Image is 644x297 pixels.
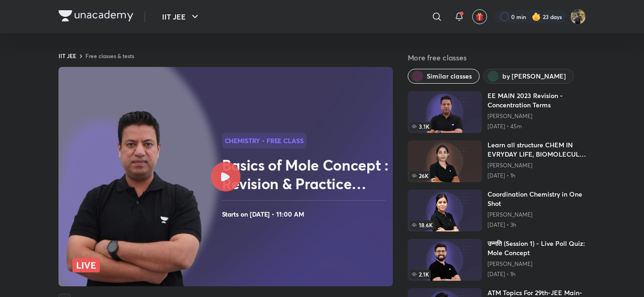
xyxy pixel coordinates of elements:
[483,69,574,84] button: by Brijesh Jindal
[410,122,431,131] span: 3.1K
[488,162,586,169] a: [PERSON_NAME]
[488,211,586,218] a: [PERSON_NAME]
[59,52,76,59] a: IIT JEE
[570,9,586,25] img: KRISH JINDAL
[488,123,586,130] p: [DATE] • 45m
[475,13,484,21] img: avatar
[488,260,586,268] a: [PERSON_NAME]
[410,220,435,230] span: 18.6K
[222,156,389,193] h2: Basics of Mole Concept : Revision & Practice Session
[59,10,133,24] a: Company Logo
[488,140,586,159] h6: Learn all structure CHEM IN EVRYDAY LIFE, BIOMOLECULE POLYMER JEE NEET
[488,221,586,229] p: [DATE] • 3h
[59,10,133,21] img: Company Logo
[488,172,586,179] p: [DATE] • 1h
[427,72,472,81] span: Similar classes
[472,9,487,24] button: avatar
[85,52,134,59] a: Free classes & tests
[408,52,586,63] h5: More free classes
[156,7,206,26] button: IIT JEE
[488,239,586,257] h6: उन्नति (Session 1) - Live Poll Quiz: Mole Concept
[488,271,586,278] p: [DATE] • 1h
[410,171,430,180] span: 26K
[502,72,566,81] span: by Brijesh Jindal
[488,91,586,110] h6: EE MAIN 2023 Revision - Concentration Terms
[532,12,541,21] img: streak
[408,69,480,84] button: Similar classes
[488,190,586,208] h6: Coordination Chemistry in One Shot
[410,270,431,279] span: 2.1K
[488,112,586,120] a: [PERSON_NAME]
[222,208,389,220] h4: Starts on [DATE] • 11:00 AM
